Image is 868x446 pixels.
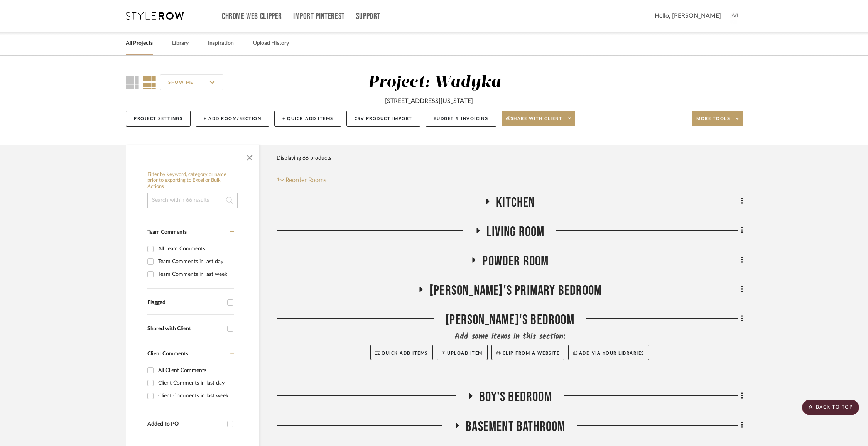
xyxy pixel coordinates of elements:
[486,224,544,240] span: Living Room
[382,351,428,355] span: Quick Add Items
[147,193,238,208] input: Search within 66 results
[172,38,189,49] a: Library
[285,176,326,185] span: Reorder Rooms
[126,111,191,127] button: Project Settings
[158,390,232,402] div: Client Comments in last week
[802,400,859,415] scroll-to-top-button: BACK TO TOP
[126,38,153,49] a: All Projects
[696,116,730,127] span: More tools
[385,96,473,106] div: [STREET_ADDRESS][US_STATE]
[147,326,223,332] div: Shared with Client
[147,421,223,427] div: Added To PO
[482,253,549,270] span: Powder Room
[655,11,721,20] span: Hello, [PERSON_NAME]
[277,176,326,185] button: Reorder Rooms
[147,351,188,356] span: Client Comments
[727,8,743,24] img: avatar
[429,282,602,299] span: [PERSON_NAME]'s Primary Bedroom
[368,74,501,91] div: Project: Wadyka
[370,345,433,360] button: Quick Add Items
[277,150,331,166] div: Displaying 66 products
[692,111,743,126] button: More tools
[158,364,232,377] div: All Client Comments
[479,389,552,405] span: Boy's Bedroom
[496,194,535,211] span: Kitchen
[158,243,232,255] div: All Team Comments
[158,255,232,268] div: Team Comments in last day
[346,111,420,127] button: CSV Product Import
[437,345,488,360] button: Upload Item
[502,111,576,126] button: Share with client
[208,38,234,49] a: Inspiration
[147,172,238,190] h6: Filter by keyword, category or name prior to exporting to Excel or Bulk Actions
[293,13,345,20] a: Import Pinterest
[253,38,289,49] a: Upload History
[491,345,564,360] button: Clip from a website
[356,13,380,20] a: Support
[466,419,565,435] span: Basement Bathroom
[426,111,496,127] button: Budget & Invoicing
[147,230,187,235] span: Team Comments
[277,331,743,342] div: Add some items in this section:
[506,116,562,127] span: Share with client
[158,377,232,389] div: Client Comments in last day
[147,299,223,306] div: Flagged
[158,268,232,280] div: Team Comments in last week
[568,345,649,360] button: Add via your libraries
[242,149,257,164] button: Close
[196,111,269,127] button: + Add Room/Section
[222,13,282,20] a: Chrome Web Clipper
[274,111,341,127] button: + Quick Add Items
